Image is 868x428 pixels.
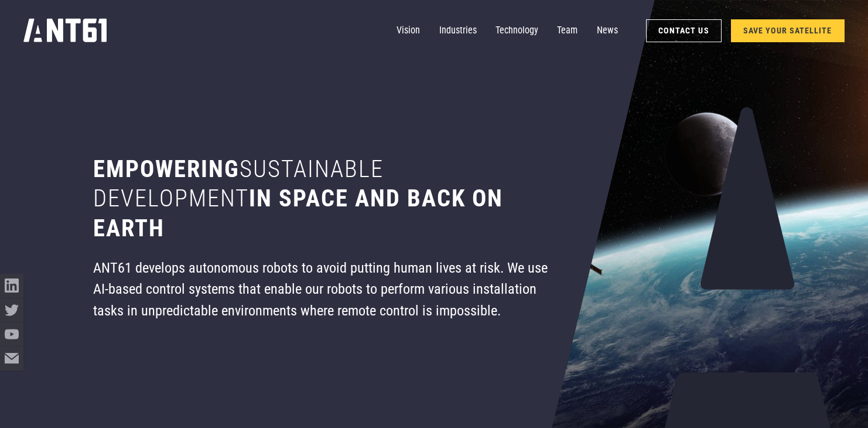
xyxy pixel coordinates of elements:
a: Technology [495,19,538,42]
a: Contact Us [646,19,722,42]
span: sustainable development [93,155,384,213]
a: Industries [439,19,477,42]
a: home [23,15,108,46]
a: Team [557,19,577,42]
a: Vision [397,19,420,42]
div: ANT61 develops autonomous robots to avoid putting human lives at risk. We use AI-based control sy... [93,257,550,321]
a: News [597,19,618,42]
h1: Empowering in space and back on earth [93,154,550,243]
a: SAVE YOUR SATELLITE [731,19,845,42]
